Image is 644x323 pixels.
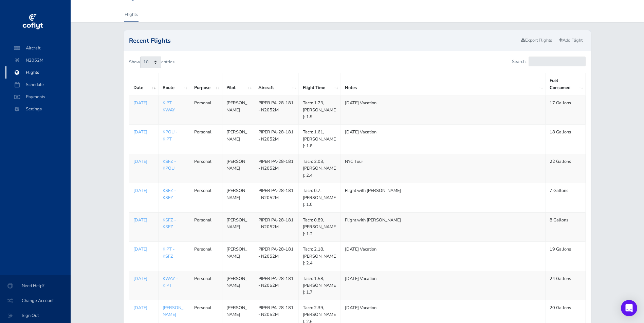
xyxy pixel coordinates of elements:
a: [DATE] [133,100,154,106]
a: [PERSON_NAME] [163,305,183,318]
a: KSFZ - KSFZ [163,217,176,230]
th: Notes: activate to sort column ascending [341,73,546,95]
td: 18 Gallons [546,125,586,154]
td: PIPER PA-28-181 - N2052M [254,95,299,125]
th: Aircraft: activate to sort column ascending [254,73,299,95]
a: [DATE] [133,304,154,311]
h2: Recent Flights [129,38,518,44]
span: Schedule [12,79,64,91]
td: PIPER PA-28-181 - N2052M [254,242,299,271]
td: Flight with [PERSON_NAME] [341,183,546,212]
a: KIPT - KWAY [163,100,175,113]
td: 7 Gallons [546,183,586,212]
td: [PERSON_NAME] [222,183,254,212]
td: Personal [190,271,222,300]
th: Pilot: activate to sort column ascending [222,73,254,95]
td: PIPER PA-28-181 - N2052M [254,271,299,300]
a: KIPT - KSFZ [163,246,174,259]
a: [DATE] [133,246,154,253]
td: Flight with [PERSON_NAME] [341,212,546,241]
td: [PERSON_NAME] [222,212,254,241]
span: Need Help? [8,280,62,292]
td: 17 Gallons [546,95,586,125]
a: KSFZ - KPOU [163,158,176,171]
td: Tach: 0.7, [PERSON_NAME]: 1.0 [299,183,341,212]
th: Flight Time: activate to sort column ascending [299,73,341,95]
td: Tach: 1.61, [PERSON_NAME]: 1.8 [299,125,341,154]
th: Fuel Consumed: activate to sort column ascending [546,73,586,95]
a: KPOU - KIPT [163,129,177,142]
a: [DATE] [133,158,154,165]
span: Payments [12,91,64,103]
a: Export Flights [518,36,555,45]
td: [DATE] Vacation [341,271,546,300]
span: Sign Out [8,309,62,322]
th: Date: activate to sort column ascending [129,73,158,95]
td: [DATE] Vacation [341,95,546,125]
th: Purpose: activate to sort column ascending [190,73,222,95]
a: [DATE] [133,187,154,194]
a: [DATE] [133,129,154,135]
a: [DATE] [133,275,154,282]
td: 8 Gallons [546,212,586,241]
th: Route: activate to sort column ascending [158,73,190,95]
td: Tach: 1.58, [PERSON_NAME]: 1.7 [299,271,341,300]
span: N2052M [12,54,64,66]
td: PIPER PA-28-181 - N2052M [254,154,299,183]
td: Tach: 2.03, [PERSON_NAME]: 2.4 [299,154,341,183]
span: Aircraft [12,42,64,54]
td: Personal [190,125,222,154]
td: 24 Gallons [546,271,586,300]
td: Personal [190,242,222,271]
td: [PERSON_NAME] [222,271,254,300]
td: Tach: 2.18, [PERSON_NAME]: 2.4 [299,242,341,271]
a: Add Flight [556,36,586,45]
a: Flights [124,7,139,22]
td: 22 Gallons [546,154,586,183]
td: [DATE] Vacation [341,125,546,154]
td: [PERSON_NAME] [222,242,254,271]
td: [PERSON_NAME] [222,95,254,125]
label: Show entries [129,57,174,68]
div: Open Intercom Messenger [621,300,637,316]
td: [PERSON_NAME] [222,125,254,154]
select: Showentries [140,57,161,68]
td: [DATE] Vacation [341,242,546,271]
a: KWAY - KIPT [163,276,178,288]
td: Tach: 0.89, [PERSON_NAME]: 1.2 [299,212,341,241]
img: coflyt logo [21,12,44,32]
td: Personal [190,212,222,241]
a: KSFZ - KSFZ [163,188,176,200]
span: Flights [12,66,64,79]
td: PIPER PA-28-181 - N2052M [254,212,299,241]
td: 19 Gallons [546,242,586,271]
td: Tach: 1.73, [PERSON_NAME]: 1.9 [299,95,341,125]
td: Personal [190,95,222,125]
label: Search: [512,57,586,66]
span: Settings [12,103,64,115]
td: PIPER PA-28-181 - N2052M [254,125,299,154]
td: [PERSON_NAME] [222,154,254,183]
span: Change Account [8,295,62,307]
td: NYC Tour [341,154,546,183]
a: [DATE] [133,217,154,223]
td: Personal [190,183,222,212]
input: Search: [529,57,586,66]
td: Personal [190,154,222,183]
td: PIPER PA-28-181 - N2052M [254,183,299,212]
